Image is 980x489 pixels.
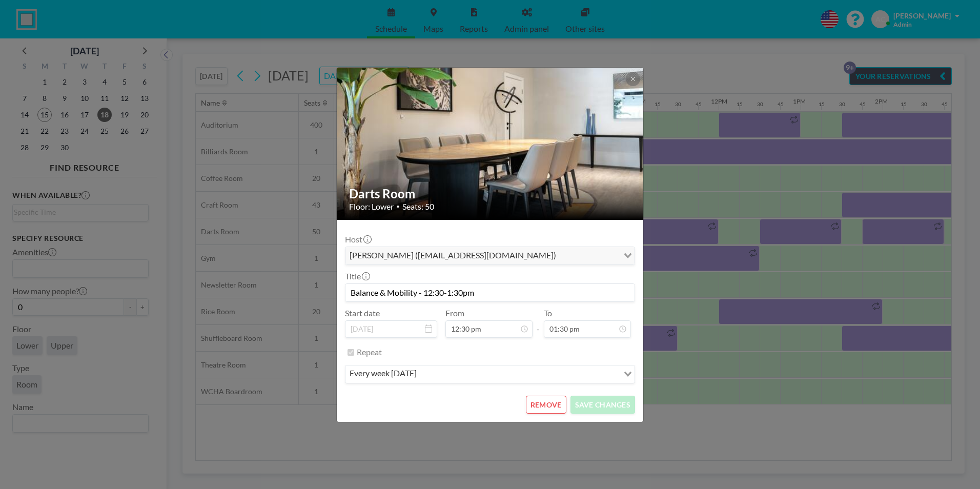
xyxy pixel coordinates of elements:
[348,368,419,381] span: every week [DATE]
[349,186,632,201] h2: Darts Room
[349,201,394,212] span: Floor: Lower
[345,234,371,244] label: Host
[345,308,380,318] label: Start date
[420,368,618,381] input: Search for option
[396,202,400,210] span: •
[345,365,635,383] div: Search for option
[345,284,635,301] input: (No title)
[445,308,464,318] label: From
[544,308,552,318] label: To
[348,249,558,262] span: [PERSON_NAME] ([EMAIL_ADDRESS][DOMAIN_NAME])
[559,249,618,262] input: Search for option
[345,247,635,264] div: Search for option
[570,396,635,414] button: SAVE CHANGES
[402,201,434,212] span: Seats: 50
[357,347,382,357] label: Repeat
[345,271,369,281] label: Title
[337,41,644,246] img: 537.jpg
[526,396,566,414] button: REMOVE
[537,312,540,334] span: -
